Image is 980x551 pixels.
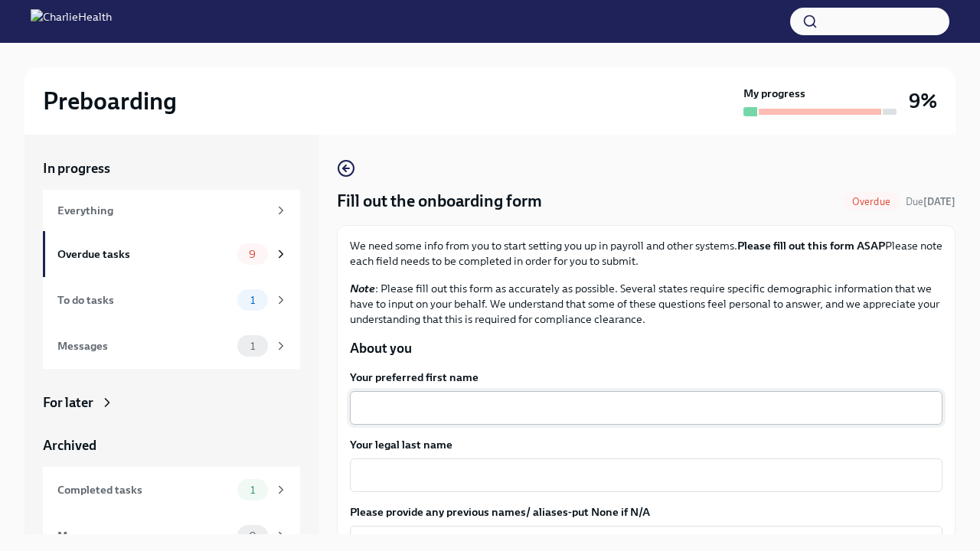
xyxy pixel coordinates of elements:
div: Messages [57,527,231,544]
p: About you [350,339,942,357]
strong: My progress [743,86,805,101]
label: Your legal last name [350,437,942,452]
strong: Please fill out this form ASAP [737,239,885,253]
span: Due [906,196,955,207]
label: Your preferred first name [350,370,942,385]
label: Please provide any previous names/ aliases-put None if N/A [350,504,942,520]
div: Completed tasks [57,481,231,498]
div: To do tasks [57,292,231,308]
div: Messages [57,337,231,354]
p: We need some info from you to start setting you up in payroll and other systems. Please note each... [350,238,942,269]
p: : Please fill out this form as accurately as possible. Several states require specific demographi... [350,281,942,327]
h3: 9% [909,87,937,115]
span: 0 [240,530,266,542]
a: To do tasks1 [43,277,300,323]
div: Everything [57,202,268,219]
span: 1 [241,484,264,496]
strong: [DATE] [923,196,955,207]
a: Overdue tasks9 [43,231,300,277]
a: Everything [43,190,300,231]
a: In progress [43,159,300,178]
span: Overdue [843,196,900,207]
a: Archived [43,436,300,455]
a: Completed tasks1 [43,467,300,513]
span: August 22nd, 2025 06:00 [906,194,955,209]
a: For later [43,393,300,412]
h2: Preboarding [43,86,177,116]
strong: Note [350,282,375,295]
span: 1 [241,341,264,352]
a: Messages1 [43,323,300,369]
span: 1 [241,295,264,306]
img: CharlieHealth [31,9,112,34]
div: Overdue tasks [57,246,231,262]
div: For later [43,393,93,412]
h4: Fill out the onboarding form [337,190,542,213]
span: 9 [240,249,265,260]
